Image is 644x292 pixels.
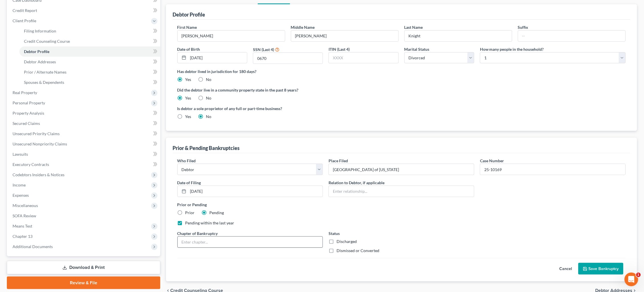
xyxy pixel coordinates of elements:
[8,129,160,139] a: Unsecured Priority Claims
[13,131,60,136] span: Unsecured Priority Claims
[13,234,33,239] span: Chapter 13
[188,52,247,63] input: MM/DD/YYYY
[24,29,56,33] span: Filing Information
[329,186,474,197] input: Enter relationship...
[177,180,201,185] span: Date of Filing
[480,164,625,175] input: #
[19,77,160,88] a: Spouses & Dependents
[518,24,528,30] label: Suffix
[329,180,384,186] label: Relation to Debtor, if applicable
[178,31,285,41] input: --
[578,263,623,275] button: Save Bankruptcy
[329,230,340,236] label: Status
[177,24,197,30] label: First Name
[177,158,196,163] span: Who Filed
[13,203,38,208] span: Miscellaneous
[188,186,323,197] input: MM/DD/YYYY
[625,273,638,286] iframe: Intercom live chat
[405,31,512,41] input: --
[291,31,398,41] input: M.I
[206,114,212,119] label: No
[19,26,160,36] a: Filing Information
[291,24,315,30] label: Middle Name
[13,162,49,167] span: Executory Contracts
[13,111,44,115] span: Property Analysis
[553,263,578,275] button: Cancel
[13,152,28,157] span: Lawsuits
[404,24,423,30] label: Last Name
[13,8,37,13] span: Credit Report
[178,237,323,248] input: Enter chapter...
[173,145,240,151] div: Prior & Pending Bankruptcies
[24,49,49,54] span: Debtor Profile
[19,46,160,57] a: Debtor Profile
[173,11,205,18] div: Debtor Profile
[13,18,36,23] span: Client Profile
[185,77,191,82] label: Yes
[329,158,348,163] span: Place Filed
[404,46,430,52] label: Marital Status
[177,230,218,236] label: Chapter of Bankruptcy
[8,139,160,149] a: Unsecured Nonpriority Claims
[206,77,212,82] label: No
[8,5,160,16] a: Credit Report
[177,68,626,74] label: Has debtor lived in jurisdiction for 180 days?
[13,141,67,146] span: Unsecured Nonpriority Claims
[329,52,398,63] input: XXXX
[210,210,224,216] label: Pending
[24,80,64,85] span: Spouses & Dependents
[13,182,26,187] span: Income
[177,202,626,208] label: Prior or Pending
[13,100,45,105] span: Personal Property
[518,31,625,41] input: --
[8,118,160,129] a: Secured Claims
[8,149,160,159] a: Lawsuits
[19,36,160,46] a: Credit Counseling Course
[19,67,160,77] a: Prior / Alternate Names
[185,95,191,101] label: Yes
[253,46,274,52] label: SSN (Last 4)
[13,121,40,126] span: Secured Claims
[177,46,200,52] label: Date of Birth
[13,193,29,198] span: Expenses
[24,39,70,44] span: Credit Counseling Course
[13,244,53,249] span: Additional Documents
[480,46,544,52] label: How many people in the household?
[185,220,234,226] label: Pending within the last year
[7,277,160,289] a: Review & File
[337,239,357,244] label: Discharged
[24,59,56,64] span: Debtor Addresses
[206,95,212,101] label: No
[19,57,160,67] a: Debtor Addresses
[13,224,32,228] span: Means Test
[329,164,474,175] input: Enter place filed...
[337,248,379,254] label: Dismissed or Converted
[7,261,160,274] a: Download & Print
[185,210,195,216] label: Prior
[13,213,36,218] span: SOFA Review
[13,90,37,95] span: Real Property
[329,46,350,52] label: ITIN (Last 4)
[480,158,504,164] label: Case Number
[253,53,323,64] input: XXXX
[177,106,399,111] label: Is debtor a sole proprietor of any full or part-time business?
[8,108,160,118] a: Property Analysis
[185,114,191,119] label: Yes
[636,273,641,277] span: 1
[177,87,626,93] label: Did the debtor live in a community property state in the past 8 years?
[8,159,160,170] a: Executory Contracts
[13,172,64,177] span: Codebtors Insiders & Notices
[8,211,160,221] a: SOFA Review
[24,70,66,74] span: Prior / Alternate Names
